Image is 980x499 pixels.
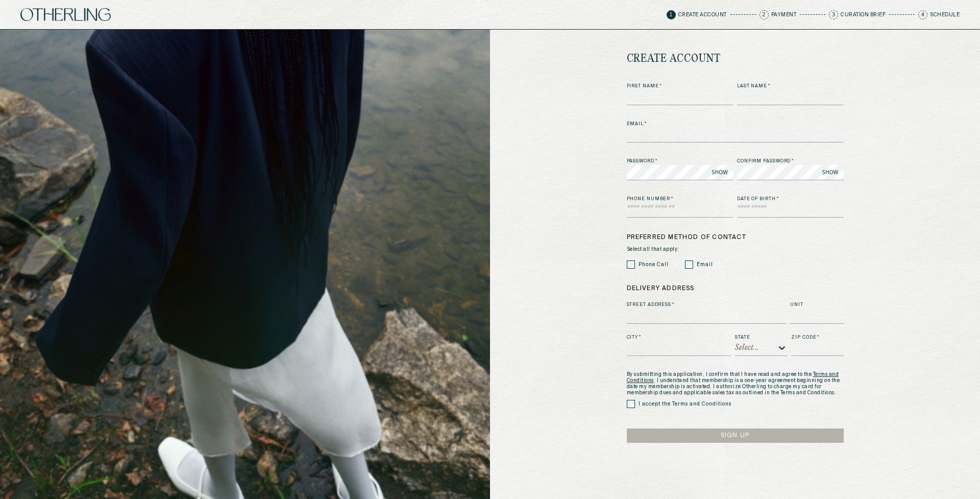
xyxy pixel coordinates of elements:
label: Date of Birth [737,196,844,203]
label: Unit [790,301,843,308]
label: Password [627,158,733,165]
label: City [627,334,731,341]
span: SHOW [712,169,728,176]
label: Email [697,261,713,269]
h1: create account [627,45,721,73]
label: Confirm password [737,158,844,165]
span: 4 [918,10,927,19]
label: Preferred method of contact [627,233,844,242]
input: state-dropdown [759,344,761,351]
p: Schedule [930,12,960,17]
p: By submitting this application, I confirm that I have read and agree to the . I understand that m... [627,371,844,396]
a: Terms and Conditions [627,372,839,383]
p: Create Account [678,12,727,17]
label: I accept the Terms and Conditions [639,400,731,408]
label: Phone Call [639,261,669,269]
label: State [735,334,787,341]
div: Select... [735,344,759,352]
span: Select all that apply: [627,246,844,252]
label: Email [627,121,844,128]
label: Zip Code [791,334,843,341]
span: SHOW [822,169,839,176]
label: Last Name [737,83,844,90]
label: First Name [627,83,733,90]
label: Phone Number [627,196,733,203]
p: Payment [771,12,797,17]
button: Sign Up [627,429,844,443]
p: Curation Brief [841,12,886,17]
img: logo [20,8,111,20]
span: 3 [829,10,838,19]
span: 2 [759,10,769,19]
label: Delivery Address [627,284,844,293]
label: Street Address [627,301,787,308]
span: 1 [667,10,676,19]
